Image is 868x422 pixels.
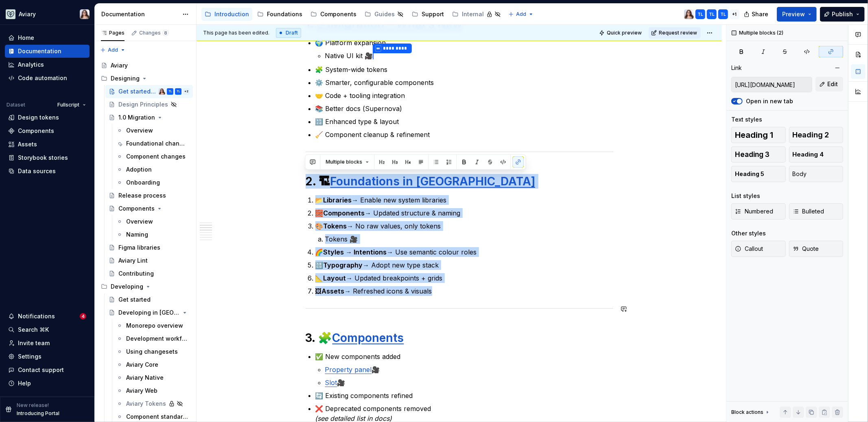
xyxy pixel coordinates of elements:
div: Naming [126,231,148,239]
p: Native UI kit 🎥 [325,51,613,61]
span: Request review [659,30,697,36]
a: Guides [361,8,407,21]
div: Page tree [201,6,504,22]
div: Documentation [18,47,61,55]
p: 📂 → Enable new system libraries [315,195,613,205]
div: Onboarding [126,178,160,187]
p: Tokens 🎥 [325,234,613,244]
div: + 1 [730,9,739,19]
div: TL [697,11,703,17]
a: Overview [113,215,193,228]
div: Developing [111,283,143,291]
span: Preview [782,10,805,18]
div: TL [720,11,726,17]
div: Component changes [126,152,186,161]
p: 🌈 → Use semantic colour roles [315,247,613,257]
div: Component standards [126,413,188,421]
div: TL [168,87,172,96]
div: Notifications [18,312,55,320]
div: Foundational changes [126,139,188,148]
div: Storybook stories [18,154,68,162]
span: Quick preview [607,30,642,36]
a: Component changes [113,150,193,163]
div: Invite team [18,339,50,347]
a: Components [105,202,193,215]
a: Storybook stories [5,151,90,164]
span: Publish [832,10,853,18]
a: Property panel [325,365,372,374]
div: Home [18,34,34,42]
button: Callout [731,241,786,257]
div: Figma libraries [118,244,160,252]
a: Overview [113,124,193,137]
a: Data sources [5,165,90,178]
div: Link [731,64,742,72]
p: New release! [17,402,49,409]
img: Brittany Hogg [684,9,694,19]
a: Design Principles [105,98,193,111]
span: Edit [827,80,838,88]
p: 🎥 [325,365,613,374]
h1: 2. 🏗 [306,174,613,189]
div: Developing [98,280,193,293]
strong: Libraries [324,196,352,204]
button: Heading 4 [789,146,844,163]
a: Aviary Native [113,371,193,384]
a: Invite team [5,337,90,350]
p: 🧹 Component cleanup & refinement [315,130,613,139]
div: Dataset [7,102,25,108]
div: Overview [126,126,153,135]
div: Block actions [731,407,771,418]
strong: Tokens [324,222,347,230]
span: Add [108,47,118,53]
div: Internal [462,10,484,18]
span: Body [793,170,807,178]
div: Search ⌘K [18,326,49,334]
button: Quote [789,241,844,257]
a: Monorepo overview [113,319,193,332]
div: Get started [118,296,151,304]
span: 8 [162,30,169,36]
div: Aviary [19,10,36,18]
a: Analytics [5,58,90,71]
div: Contributing [118,270,154,278]
button: Preview [777,7,817,22]
a: Figma libraries [105,241,193,254]
div: Code automation [18,74,67,82]
a: Developing in [GEOGRAPHIC_DATA] [105,306,193,319]
div: Aviary Core [126,361,158,369]
a: Release process [105,189,193,202]
div: Design tokens [18,113,59,122]
div: Changes [139,30,169,36]
strong: Styles → Intentions [324,248,387,256]
div: Aviary [111,61,128,70]
span: Share [752,10,768,18]
div: Components [320,10,356,18]
div: Monorepo overview [126,322,183,330]
button: Heading 5 [731,166,786,182]
span: Numbered [735,207,773,215]
div: Draft [276,28,301,38]
button: Notifications4 [5,310,90,323]
span: Fullscript [57,102,79,108]
a: Introduction [201,8,252,21]
a: Components [5,124,90,137]
button: Heading 2 [789,127,844,143]
a: Assets [5,138,90,151]
div: Pages [101,30,125,36]
a: Support [409,8,447,21]
button: Add [506,9,536,20]
span: Heading 4 [793,150,824,159]
div: Help [18,379,31,387]
div: Support [422,10,444,18]
div: Documentation [101,10,178,18]
p: 🧱 → Updated structure & naming [315,208,613,218]
p: 📚 Better docs (Supernova) [315,104,613,113]
div: Development workflow [126,335,188,343]
div: Foundations [267,10,302,18]
div: Settings [18,352,42,361]
div: TL [177,87,180,96]
a: Aviary Lint [105,254,193,267]
button: Body [789,166,844,182]
span: Add [516,11,526,17]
